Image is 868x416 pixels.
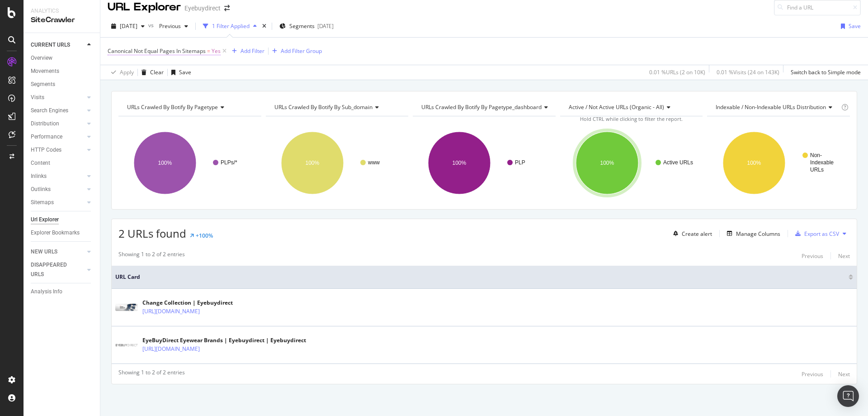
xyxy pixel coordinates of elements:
span: = [207,47,210,55]
div: Explorer Bookmarks [31,228,80,238]
a: Search Engines [31,106,85,115]
div: Performance [31,132,62,142]
div: Showing 1 to 2 of 2 entries [118,368,185,379]
div: Export as CSV [804,230,839,238]
button: Clear [138,65,164,80]
div: Save [849,22,861,30]
div: Eyebuydirect [184,4,221,13]
a: DISAPPEARED URLS [31,260,85,279]
button: Save [837,19,861,33]
span: URLs Crawled By Botify By pagetype [127,103,218,111]
div: Analytics [31,7,93,15]
button: Switch back to Simple mode [787,65,861,80]
a: Url Explorer [31,215,94,225]
h4: Indexable / Non-Indexable URLs Distribution [714,100,840,115]
span: Previous [156,22,181,30]
button: Previous [156,19,192,33]
div: Movements [31,67,59,76]
div: EyeBuyDirect Eyewear Brands | Eyebuydirect | Eyebuydirect [142,336,306,344]
a: Sitemaps [31,198,85,207]
a: Inlinks [31,172,85,181]
span: 2 URLs found [118,226,186,241]
div: Showing 1 to 2 of 2 entries [118,250,185,261]
div: SiteCrawler [31,15,93,25]
span: Canonical Not Equal Pages In Sitemaps [108,47,206,55]
div: Create alert [682,230,712,238]
div: HTTP Codes [31,145,61,155]
a: NEW URLS [31,247,85,257]
text: PLP [515,159,525,166]
div: Open Intercom Messenger [837,385,859,407]
a: Movements [31,67,94,76]
button: Manage Columns [723,228,780,239]
a: CURRENT URLS [31,40,85,50]
button: Add Filter [228,46,264,57]
a: [URL][DOMAIN_NAME] [142,344,200,354]
svg: A chart. [266,124,407,202]
img: main image [115,343,138,347]
text: 100% [453,160,467,166]
div: Visits [31,93,44,102]
button: Save [168,65,191,80]
svg: A chart. [118,124,260,202]
div: CURRENT URLS [31,40,70,50]
div: Add Filter Group [281,47,322,55]
div: Change Collection | Eyebuydirect [142,299,239,307]
button: Next [838,368,850,379]
a: [URL][DOMAIN_NAME] [142,307,200,316]
div: Add Filter [241,47,264,55]
div: Previous [802,252,823,260]
div: DISAPPEARED URLS [31,260,76,279]
h4: URLs Crawled By Botify By sub_domain [273,100,401,115]
text: 100% [305,160,319,166]
div: 1 Filter Applied [212,22,250,30]
div: arrow-right-arrow-left [224,5,230,11]
button: [DATE] [108,19,148,33]
div: Outlinks [31,185,51,194]
a: Performance [31,132,85,142]
text: 100% [600,160,614,166]
div: Apply [120,68,134,76]
div: Search Engines [31,106,68,115]
button: Previous [802,368,823,379]
a: Outlinks [31,185,85,194]
div: 0.01 % URLs ( 2 on 10K ) [649,68,705,76]
div: Manage Columns [736,230,780,238]
h4: URLs Crawled By Botify By pagetype [125,100,253,115]
div: [DATE] [317,22,334,30]
span: vs [148,21,156,29]
div: Next [838,370,850,378]
span: Active / Not Active URLs (organic - all) [569,103,664,111]
div: Overview [31,53,52,63]
text: Indexable [810,159,834,166]
div: Distribution [31,119,59,129]
a: Analysis Info [31,287,94,296]
h4: URLs Crawled By Botify By pagetype_dashboard [420,100,555,115]
div: Analysis Info [31,287,62,296]
a: Visits [31,93,85,102]
svg: A chart. [413,124,554,202]
text: www [368,159,380,166]
svg: A chart. [560,124,703,202]
img: main image [115,304,138,311]
text: Active URLs [663,159,693,166]
div: 0.01 % Visits ( 24 on 143K ) [717,68,779,76]
span: Hold CTRL while clicking to filter the report. [580,115,683,122]
text: Non- [810,152,822,158]
a: Segments [31,80,94,89]
div: times [260,22,268,31]
button: Segments[DATE] [276,19,337,33]
div: Sitemaps [31,198,54,207]
button: Next [838,250,850,261]
div: Url Explorer [31,215,59,225]
div: +100% [196,232,213,239]
button: 1 Filter Applied [199,19,260,33]
svg: A chart. [707,124,850,202]
span: 2025 Sep. 28th [120,22,137,30]
span: Indexable / Non-Indexable URLs distribution [716,103,826,111]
